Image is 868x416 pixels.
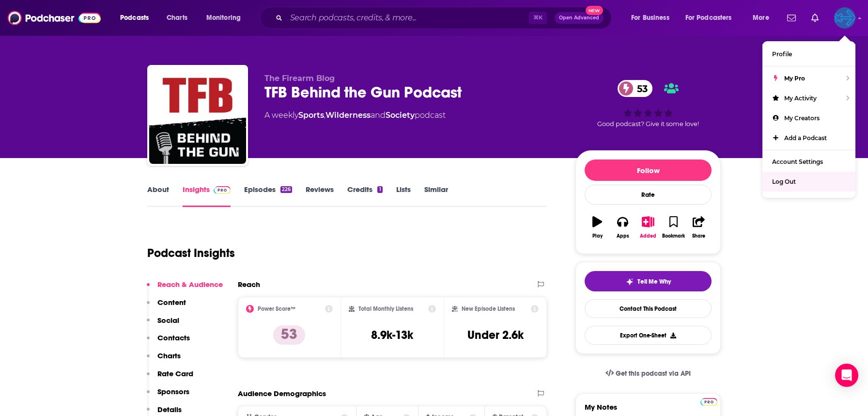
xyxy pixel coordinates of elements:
div: Added [640,233,656,239]
h1: Podcast Insights [147,246,235,260]
ul: Show profile menu [762,41,855,198]
a: Episodes226 [244,185,292,207]
h2: New Episode Listens [462,305,515,312]
p: Details [157,405,182,414]
button: Export One-Sheet [585,326,712,345]
h2: Total Monthly Listens [358,305,413,312]
a: Contact This Podcast [585,299,712,318]
div: 53Good podcast? Give it some love! [575,74,721,134]
button: Play [585,210,610,245]
h2: Power Score™ [258,305,295,312]
img: User Profile [834,7,855,29]
img: Podchaser - Follow, Share and Rate Podcasts [8,9,101,27]
div: Share [692,233,705,239]
a: 53 [618,80,652,97]
a: Show notifications dropdown [783,10,800,26]
button: Rate Card [147,369,193,387]
div: 226 [280,186,292,193]
p: Rate Card [157,369,193,378]
a: Account Settings [762,152,855,172]
div: 1 [377,186,382,193]
div: Bookmark [662,233,685,239]
button: Sponsors [147,387,189,405]
a: Show notifications dropdown [807,10,822,26]
p: Contacts [157,333,190,342]
span: New [586,6,603,15]
span: and [371,111,386,120]
a: My Creators [762,108,855,128]
span: The Firearm Blog [264,74,335,83]
a: Profile [762,44,855,64]
a: Pro website [700,397,717,406]
a: Similar [424,185,448,207]
a: Lists [396,185,411,207]
span: , [324,111,325,120]
button: open menu [746,10,781,26]
a: About [147,185,169,207]
p: Reach & Audience [157,280,223,289]
a: Reviews [306,185,334,207]
a: InsightsPodchaser Pro [183,185,231,207]
button: Apps [610,210,635,245]
a: TFB Behind the Gun Podcast [149,67,246,164]
span: My Creators [784,114,820,122]
button: Charts [147,351,181,369]
a: Charts [160,10,193,26]
span: Monitoring [206,11,241,25]
p: 53 [273,325,305,345]
p: Content [157,298,186,307]
button: tell me why sparkleTell Me Why [585,271,712,291]
span: Logged in as backbonemedia [834,7,855,29]
span: Podcasts [120,11,149,25]
button: Reach & Audience [147,280,223,298]
a: Sports [298,111,324,120]
div: Search podcasts, credits, & more... [269,7,621,29]
span: My Pro [784,75,805,82]
span: 53 [627,80,652,97]
button: Follow [585,160,712,181]
div: A weekly podcast [264,110,446,121]
img: Podchaser Pro [214,186,231,194]
p: Sponsors [157,387,189,396]
h3: Under 2.6k [467,328,524,342]
div: Open Intercom Messenger [835,364,858,387]
h2: Audience Demographics [238,389,326,398]
button: Contacts [147,333,190,351]
button: Social [147,316,179,334]
h2: Reach [238,280,260,289]
span: Tell Me Why [637,278,671,286]
div: Play [592,233,603,239]
span: Profile [772,50,792,58]
span: Add a Podcast [784,134,827,142]
button: Open AdvancedNew [555,12,604,24]
span: Log Out [772,178,796,185]
p: Charts [157,351,181,360]
button: open menu [679,10,746,26]
button: Share [686,210,712,245]
a: Get this podcast via API [598,362,698,385]
input: Search podcasts, credits, & more... [286,10,529,26]
div: Rate [585,185,712,205]
button: Content [147,298,186,316]
span: My Activity [784,95,817,102]
div: Apps [617,233,629,239]
span: More [753,11,769,25]
p: Social [157,316,179,325]
button: open menu [200,10,253,26]
img: tell me why sparkle [626,278,634,286]
span: ⌘ K [529,12,547,24]
span: For Podcasters [685,11,732,25]
span: For Business [631,11,669,25]
span: Good podcast? Give it some love! [597,120,699,128]
button: open menu [113,10,161,26]
img: Podchaser Pro [700,398,717,406]
button: open menu [624,10,682,26]
span: Open Advanced [559,16,599,20]
a: Society [386,111,415,120]
button: Added [635,210,661,245]
span: Get this podcast via API [616,369,691,378]
span: Charts [167,11,187,25]
span: Account Settings [772,158,823,165]
a: Credits1 [347,185,382,207]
